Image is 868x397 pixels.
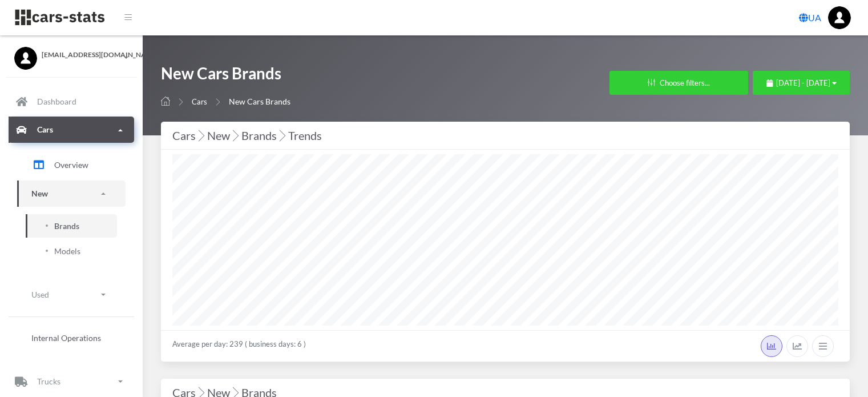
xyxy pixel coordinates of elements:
p: Used [31,287,49,302]
p: Dashboard [37,95,76,109]
span: [DATE] - [DATE] [776,78,830,87]
p: New [31,187,48,201]
div: Cars New Brands Trends [172,126,838,145]
div: Average per day: 239 ( business days: 6 ) [161,330,850,362]
a: Cars [192,97,207,106]
p: Cars [37,123,53,137]
a: Used [17,282,126,307]
h1: New Cars Brands [161,63,290,90]
span: [EMAIL_ADDRESS][DOMAIN_NAME] [42,50,128,60]
a: Internal Operations [17,326,126,350]
a: New [17,181,126,207]
button: Choose filters... [609,71,748,95]
span: New Cars Brands [229,97,290,106]
button: [DATE] - [DATE] [753,71,850,95]
span: Brands [54,220,79,232]
p: Trucks [37,375,60,389]
img: navbar brand [14,9,106,26]
a: Cars [9,117,134,143]
a: UA [794,6,826,29]
a: Overview [17,151,126,179]
a: Models [26,239,117,263]
span: Overview [54,159,88,171]
img: ... [828,6,851,29]
a: Brands [26,214,117,238]
a: Dashboard [9,89,134,115]
span: Models [54,245,80,257]
a: Trucks [9,368,134,395]
a: [EMAIL_ADDRESS][DOMAIN_NAME] [14,47,128,60]
span: Internal Operations [31,332,101,344]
